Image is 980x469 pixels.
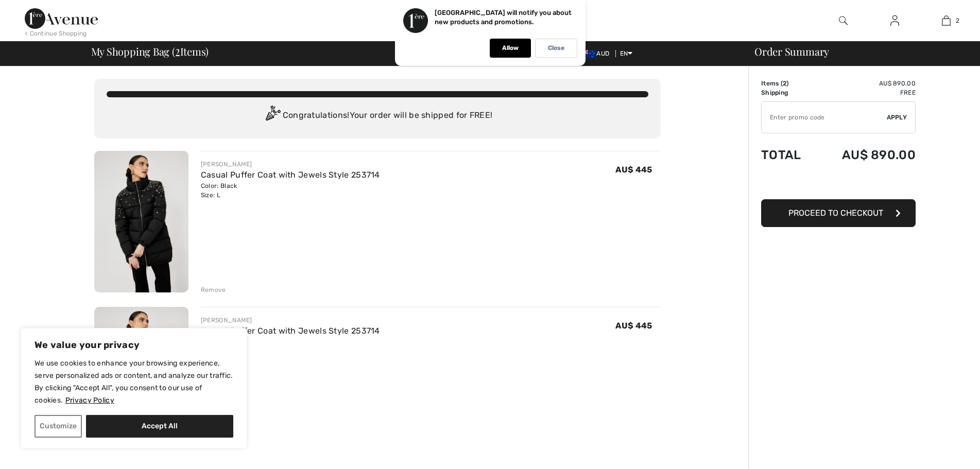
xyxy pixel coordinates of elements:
[839,14,848,27] img: search the website
[615,165,652,175] span: AU$ 445
[91,46,209,57] span: My Shopping Bag ( Items)
[815,79,916,88] td: AU$ 890.00
[35,339,233,351] p: We value your privacy
[201,181,380,200] div: Color: Black Size: L
[201,337,380,356] div: Color: Black Size: L
[815,88,916,97] td: Free
[548,44,564,52] p: Close
[65,395,115,405] a: Privacy Policy
[502,44,519,52] p: Allow
[201,326,380,336] a: Casual Puffer Coat with Jewels Style 253714
[175,44,180,57] span: 2
[942,14,951,27] img: My Bag
[815,137,916,172] td: AU$ 890.00
[762,102,887,133] input: Promo code
[262,106,283,126] img: Congratulation2.svg
[21,328,247,448] div: We value your privacy
[201,285,226,294] div: Remove
[201,160,380,169] div: [PERSON_NAME]
[201,316,380,325] div: [PERSON_NAME]
[742,46,974,57] div: Order Summary
[86,415,233,438] button: Accept All
[580,50,596,58] img: Australian Dollar
[761,137,815,172] td: Total
[788,208,883,218] span: Proceed to Checkout
[201,170,380,180] a: Casual Puffer Coat with Jewels Style 253714
[761,172,916,196] iframe: PayPal
[956,16,959,25] span: 2
[94,151,188,292] img: Casual Puffer Coat with Jewels Style 253714
[107,106,648,126] div: Congratulations! Your order will be shipped for FREE!
[580,50,613,57] span: AUD
[761,199,916,227] button: Proceed to Checkout
[94,307,188,448] img: Casual Puffer Coat with Jewels Style 253714
[921,14,971,27] a: 2
[35,415,82,438] button: Customize
[25,8,98,29] img: 1ère Avenue
[35,357,233,407] p: We use cookies to enhance your browsing experience, serve personalized ads or content, and analyz...
[435,9,572,26] p: [GEOGRAPHIC_DATA] will notify you about new products and promotions.
[761,79,815,88] td: Items ( )
[783,80,786,87] span: 2
[890,14,899,27] img: My Info
[882,14,907,27] a: Sign In
[620,50,633,57] span: EN
[615,321,652,331] span: AU$ 445
[761,88,815,97] td: Shipping
[25,29,87,38] div: < Continue Shopping
[887,113,907,122] span: Apply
